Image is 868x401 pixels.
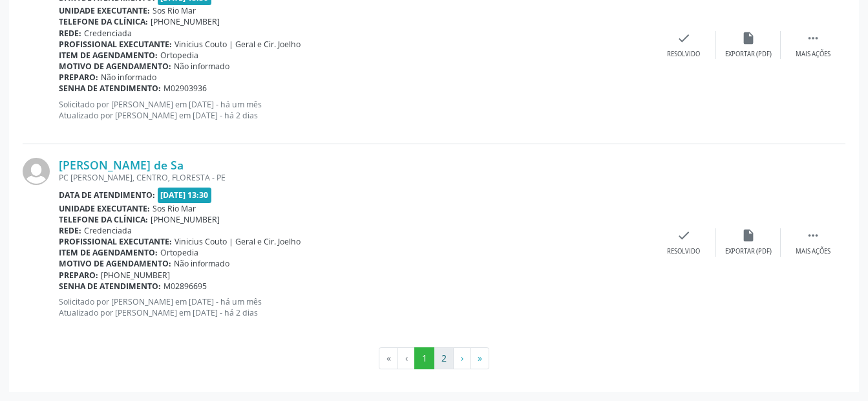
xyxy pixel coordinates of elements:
[153,5,196,16] span: Sos Rio Mar
[101,270,170,281] span: [PHONE_NUMBER]
[84,28,132,39] span: Credenciada
[59,225,81,236] b: Rede:
[59,214,148,225] b: Telefone da clínica:
[434,347,454,369] button: Go to page 2
[59,28,81,39] b: Rede:
[160,50,198,61] span: Ortopedia
[741,31,756,45] i: insert_drive_file
[160,247,198,258] span: Ortopedia
[453,347,471,369] button: Go to next page
[23,158,50,185] img: img
[158,188,212,202] span: [DATE] 13:30
[175,39,301,50] span: Vinicius Couto | Geral e Cir. Joelho
[59,99,651,121] p: Solicitado por [PERSON_NAME] em [DATE] - há um mês Atualizado por [PERSON_NAME] em [DATE] - há 2 ...
[174,258,229,269] span: Não informado
[164,83,207,94] span: M02903936
[153,203,196,214] span: Sos Rio Mar
[470,347,489,369] button: Go to last page
[151,16,220,27] span: [PHONE_NUMBER]
[741,228,756,243] i: insert_drive_file
[101,72,156,83] span: Não informado
[175,236,301,247] span: Vinicius Couto | Geral e Cir. Joelho
[59,236,172,247] b: Profissional executante:
[59,158,184,172] a: [PERSON_NAME] de Sa
[59,281,161,292] b: Senha de atendimento:
[59,190,155,200] b: Data de atendimento:
[59,72,98,83] b: Preparo:
[677,228,691,243] i: check
[59,61,171,72] b: Motivo de agendamento:
[59,172,651,183] div: PC [PERSON_NAME], CENTRO, FLORESTA - PE
[59,16,148,27] b: Telefone da clínica:
[59,5,150,16] b: Unidade executante:
[84,225,132,236] span: Credenciada
[151,214,220,225] span: [PHONE_NUMBER]
[23,347,845,369] ul: Pagination
[796,247,831,256] div: Mais ações
[59,203,150,214] b: Unidade executante:
[59,258,171,269] b: Motivo de agendamento:
[725,50,772,59] div: Exportar (PDF)
[806,228,820,243] i: 
[59,270,98,281] b: Preparo:
[725,247,772,256] div: Exportar (PDF)
[59,50,158,61] b: Item de agendamento:
[796,50,831,59] div: Mais ações
[414,347,434,369] button: Go to page 1
[174,61,229,72] span: Não informado
[59,247,158,258] b: Item de agendamento:
[806,31,820,45] i: 
[677,31,691,45] i: check
[667,50,700,59] div: Resolvido
[59,39,172,50] b: Profissional executante:
[667,247,700,256] div: Resolvido
[164,281,207,292] span: M02896695
[59,83,161,94] b: Senha de atendimento:
[59,296,651,318] p: Solicitado por [PERSON_NAME] em [DATE] - há um mês Atualizado por [PERSON_NAME] em [DATE] - há 2 ...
